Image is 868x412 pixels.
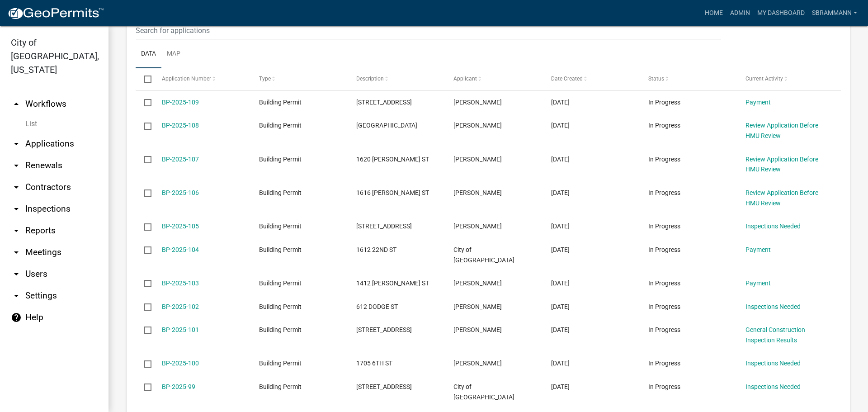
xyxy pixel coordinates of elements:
[356,360,392,367] span: 1705 6TH ST
[356,189,429,196] span: 1616 BALDWIN ST
[445,68,542,90] datatable-header-cell: Applicant
[356,223,412,230] span: 407 11TH ST
[640,68,737,90] datatable-header-cell: Status
[162,326,199,333] a: BP-2025-101
[453,279,502,287] span: Douglas
[356,122,417,129] span: 911 industrial ave
[259,156,302,163] span: Building Permit
[551,76,583,82] span: Date Created
[11,160,22,171] i: arrow_drop_down
[745,326,805,344] a: General Construction Inspection Results
[745,76,783,82] span: Current Activity
[648,223,680,230] span: In Progress
[648,156,680,163] span: In Progress
[648,383,680,390] span: In Progress
[551,246,570,253] span: 08/25/2025
[356,326,412,333] span: 1904 LINCOLN AVE
[453,360,502,367] span: Courtney Nordby
[136,68,153,90] datatable-header-cell: Select
[754,5,808,22] a: My Dashboard
[453,122,502,129] span: jacob
[745,279,771,287] a: Payment
[745,122,818,139] a: Review Application Before HMU Review
[648,303,680,310] span: In Progress
[356,246,396,253] span: 1612 22ND ST
[745,223,801,230] a: Inspections Needed
[745,303,801,310] a: Inspections Needed
[162,99,199,106] a: BP-2025-109
[356,383,412,390] span: 1501 Willow ST
[648,122,680,129] span: In Progress
[551,156,570,163] span: 09/08/2025
[551,303,570,310] span: 08/19/2025
[162,246,199,253] a: BP-2025-104
[648,246,680,253] span: In Progress
[726,5,754,22] a: Admin
[356,99,412,106] span: 2510 12TH ST
[648,76,664,82] span: Status
[356,156,429,163] span: 1620 BALDWIN ST
[808,5,861,22] a: SBrammann
[153,68,250,90] datatable-header-cell: Application Number
[250,68,348,90] datatable-header-cell: Type
[551,223,570,230] span: 08/28/2025
[162,223,199,230] a: BP-2025-105
[259,99,302,106] span: Building Permit
[745,246,771,253] a: Payment
[453,223,502,230] span: Randy M Chamberlain
[453,189,502,196] span: Laura Lee
[701,5,726,22] a: Home
[11,99,22,109] i: arrow_drop_up
[551,189,570,196] span: 09/08/2025
[745,383,801,390] a: Inspections Needed
[745,156,818,173] a: Review Application Before HMU Review
[162,189,199,196] a: BP-2025-106
[453,303,502,310] span: Ben Breyfogle
[551,122,570,129] span: 09/08/2025
[11,204,22,214] i: arrow_drop_down
[259,223,302,230] span: Building Permit
[453,326,502,333] span: John White
[11,247,22,258] i: arrow_drop_down
[136,40,161,69] a: Data
[453,246,514,264] span: City of Harlan
[348,68,445,90] datatable-header-cell: Description
[648,360,680,367] span: In Progress
[11,182,22,193] i: arrow_drop_down
[745,99,771,106] a: Payment
[11,269,22,279] i: arrow_drop_down
[648,189,680,196] span: In Progress
[259,279,302,287] span: Building Permit
[162,279,199,287] a: BP-2025-103
[356,279,429,287] span: 1412 BALDWIN ST
[162,360,199,367] a: BP-2025-100
[259,360,302,367] span: Building Permit
[162,303,199,310] a: BP-2025-102
[162,122,199,129] a: BP-2025-108
[551,383,570,390] span: 08/13/2025
[162,383,195,390] a: BP-2025-99
[453,76,477,82] span: Applicant
[259,246,302,253] span: Building Permit
[11,290,22,301] i: arrow_drop_down
[259,189,302,196] span: Building Permit
[453,99,502,106] span: Ryan Eggerss
[745,189,818,207] a: Review Application Before HMU Review
[648,279,680,287] span: In Progress
[259,76,271,82] span: Type
[356,303,398,310] span: 612 DODGE ST
[453,383,514,401] span: City of Harlan
[551,326,570,333] span: 08/18/2025
[542,68,639,90] datatable-header-cell: Date Created
[551,279,570,287] span: 08/21/2025
[259,303,302,310] span: Building Permit
[648,99,680,106] span: In Progress
[737,68,834,90] datatable-header-cell: Current Activity
[745,360,801,367] a: Inspections Needed
[551,99,570,106] span: 09/09/2025
[162,156,199,163] a: BP-2025-107
[161,40,186,69] a: Map
[453,156,502,163] span: Laura Lee
[259,122,302,129] span: Building Permit
[648,326,680,333] span: In Progress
